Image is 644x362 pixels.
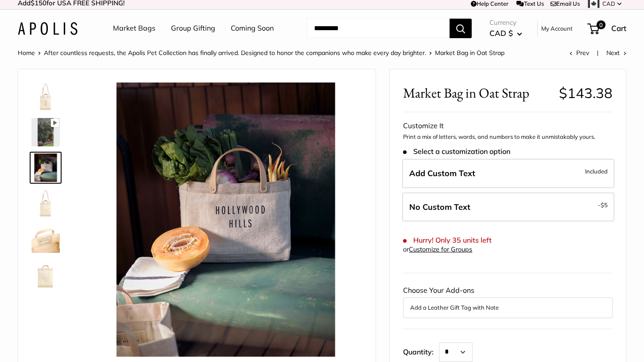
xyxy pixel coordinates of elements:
a: After countless requests, the Apolis Pet Collection has finally arrived. Designed to honor the co... [44,49,426,57]
span: No Custom Text [409,202,470,212]
img: Market Bag in Oat Strap [89,83,362,356]
img: Apolis [18,22,78,35]
div: Customize It [403,119,613,133]
span: - [598,200,608,210]
span: Add Custom Text [409,168,475,178]
label: Quantity: [403,340,439,362]
a: Market Bag in Oat Strap [30,258,62,290]
a: Market Bag in Oat Strap [30,81,62,113]
button: Search [450,19,472,38]
a: Next [606,49,626,57]
img: Market Bag in Oat Strap [31,153,60,182]
span: 0 [597,20,605,29]
a: Market Bags [113,22,155,35]
input: Search... [307,19,450,38]
span: CAD $ [489,28,513,38]
img: Market Bag in Oat Strap [31,118,60,146]
label: Leave Blank [402,193,614,222]
nav: Breadcrumb [18,47,504,59]
button: Add a Leather Gift Tag with Note [410,302,605,313]
img: Market Bag in Oat Strap [31,224,60,253]
a: Prev [570,49,589,57]
a: 0 Cart [588,21,626,35]
span: $5 [601,201,608,209]
img: Market Bag in Oat Strap [31,189,60,217]
a: Customize for Groups [409,245,472,253]
p: Print a mix of letters, words, and numbers to make it unmistakably yours. [403,133,613,142]
span: Hurry! Only 35 units left [403,236,491,244]
a: Home [18,49,35,57]
span: $143.38 [559,84,613,102]
span: Cart [611,24,626,33]
span: Included [585,166,608,177]
span: Market Bag in Oat Strap [403,85,552,101]
button: CAD $ [489,26,522,40]
a: Group Gifting [171,22,215,35]
a: My Account [541,23,573,34]
label: Add Custom Text [402,159,614,188]
div: or [403,244,472,256]
a: Market Bag in Oat Strap [30,116,62,148]
a: Market Bag in Oat Strap [30,187,62,219]
a: Coming Soon [231,22,274,35]
span: Select a customization option [403,147,510,156]
div: Choose Your Add-ons [403,284,613,318]
a: Market Bag in Oat Strap [30,152,62,184]
span: Market Bag in Oat Strap [435,49,504,57]
span: Currency [489,16,522,29]
img: Market Bag in Oat Strap [31,260,60,288]
a: Market Bag in Oat Strap [30,223,62,255]
img: Market Bag in Oat Strap [31,83,60,111]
